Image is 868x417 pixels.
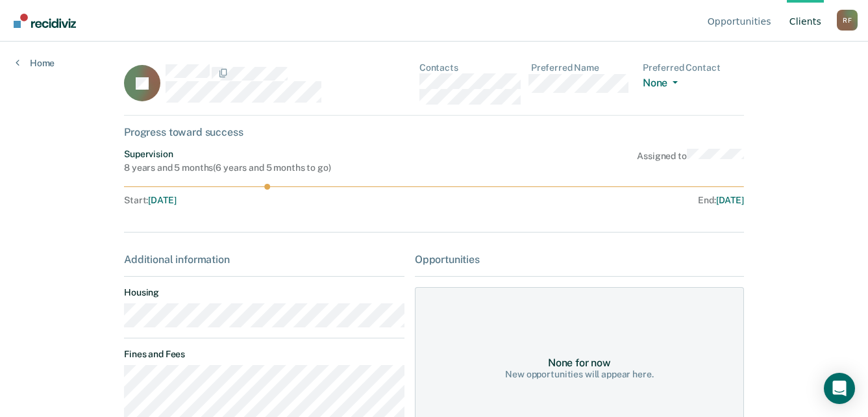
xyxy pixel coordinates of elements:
img: Recidiviz [14,14,76,28]
div: Opportunities [415,253,744,266]
span: [DATE] [148,195,176,205]
dt: Fines and Fees [124,349,404,360]
div: R F [837,10,858,31]
div: None for now [548,357,611,369]
a: Home [16,57,55,69]
div: Supervision [124,149,330,160]
span: [DATE] [716,195,744,205]
dt: Contacts [419,62,521,73]
button: Profile dropdown button [837,10,858,31]
div: Additional information [124,253,404,266]
dt: Preferred Contact [643,62,744,73]
dt: Housing [124,287,404,298]
div: Progress toward success [124,126,744,138]
div: Assigned to [637,149,744,173]
div: New opportunities will appear here. [505,369,653,380]
button: None [643,77,683,92]
div: Start : [124,195,434,206]
div: Open Intercom Messenger [824,373,855,404]
div: End : [440,195,744,206]
div: 8 years and 5 months ( 6 years and 5 months to go ) [124,162,330,173]
dt: Preferred Name [531,62,632,73]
